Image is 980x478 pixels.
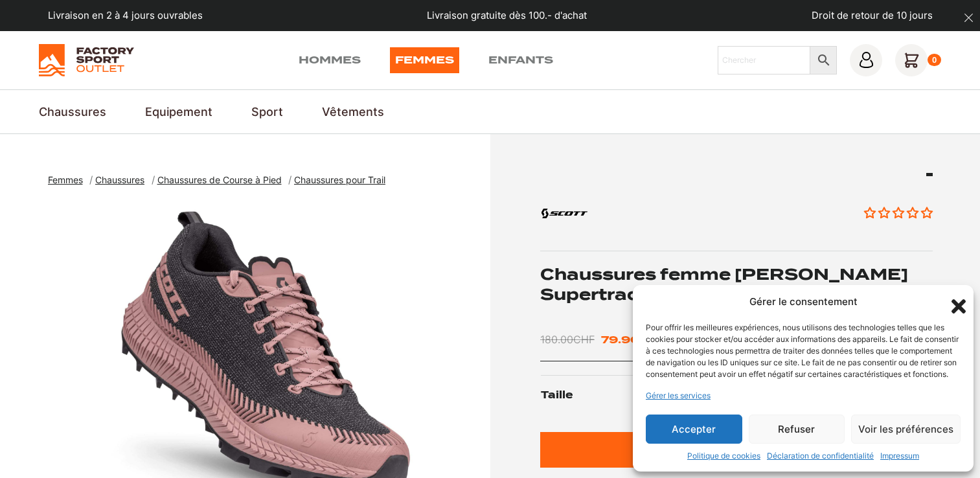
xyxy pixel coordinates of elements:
a: Equipement [145,103,212,120]
a: Femmes [48,174,90,185]
label: Taille [541,375,736,416]
button: dismiss [957,6,980,29]
button: Refuser [749,415,845,444]
a: Vêtements [322,103,384,120]
p: Livraison en 2 à 4 jours ouvrables [48,8,203,23]
input: Chercher [718,46,811,74]
a: Chaussures [39,103,106,120]
p: Livraison gratuite dès 100.- d'achat [427,8,587,23]
p: Droit de retour de 10 jours [812,8,933,23]
span: Chaussures de Course à Pied [157,174,282,185]
span: Chaussures [95,174,144,185]
img: Factory Sport Outlet [39,44,134,76]
div: 0 [928,54,941,67]
nav: breadcrumbs [48,173,393,188]
a: Politique de cookies [687,450,760,462]
div: Gérer le consentement [749,295,858,310]
h1: Chaussures femme [PERSON_NAME] Supertrac Ultra RC, black/crystal pink [540,264,933,304]
span: CHF [573,333,595,346]
a: Hommes [299,47,361,73]
div: Fermer la boîte de dialogue [948,295,961,308]
bdi: 180.00 [540,333,595,346]
span: Femmes [48,174,83,185]
a: Chaussures pour Trail [294,174,393,185]
a: Gérer les services [646,390,711,402]
a: Impressum [880,450,919,462]
a: Chaussures de Course à Pied [157,174,289,185]
span: Chaussures pour Trail [294,174,385,185]
a: Chaussures [95,174,152,185]
a: Déclaration de confidentialité [767,450,874,462]
bdi: 79.90 [601,334,668,346]
button: Ajouter au panier [540,432,933,468]
a: Sport [251,103,283,120]
a: Femmes [390,47,459,73]
div: Pour offrir les meilleures expériences, nous utilisons des technologies telles que les cookies po... [646,322,959,380]
button: Accepter [646,415,742,444]
a: Enfants [488,47,553,73]
button: Voir les préférences [851,415,961,444]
